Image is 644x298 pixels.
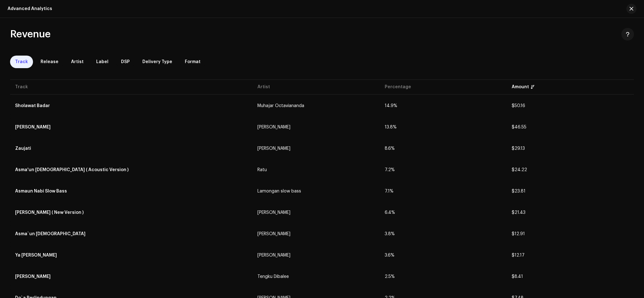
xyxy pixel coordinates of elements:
div: [PERSON_NAME] [257,125,290,129]
span: $12.17 [512,253,525,257]
div: Asma'un Nabi ( Acoustic Version ) [15,168,129,172]
span: DSP [121,59,130,64]
div: Tengku Dibalee [257,274,289,279]
span: Label [96,59,108,64]
span: $24.22 [512,168,527,172]
div: [PERSON_NAME] [257,253,290,257]
span: Delivery Type [142,59,172,64]
span: 3.8% [385,232,395,236]
span: $29.13 [512,146,525,151]
span: $23.81 [512,189,526,193]
span: 2.5% [385,274,395,279]
span: $8.41 [512,274,523,279]
div: [PERSON_NAME] [257,210,290,215]
span: 14.9% [385,104,397,108]
span: $21.43 [512,210,526,215]
span: $46.55 [512,125,526,129]
div: [PERSON_NAME] [257,146,290,151]
span: Format [185,59,201,64]
span: 13.8% [385,125,397,129]
div: [PERSON_NAME] [257,232,290,236]
span: 8.6% [385,146,395,151]
span: 3.6% [385,253,394,257]
span: 7.2% [385,168,395,172]
span: $12.91 [512,232,525,236]
div: Lamongan slow bass [257,189,301,193]
span: 6.4% [385,210,395,215]
div: Muhajar Octaviananda [257,104,304,108]
span: 7.1% [385,189,394,193]
span: $50.16 [512,104,525,108]
div: Ratu [257,168,267,172]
